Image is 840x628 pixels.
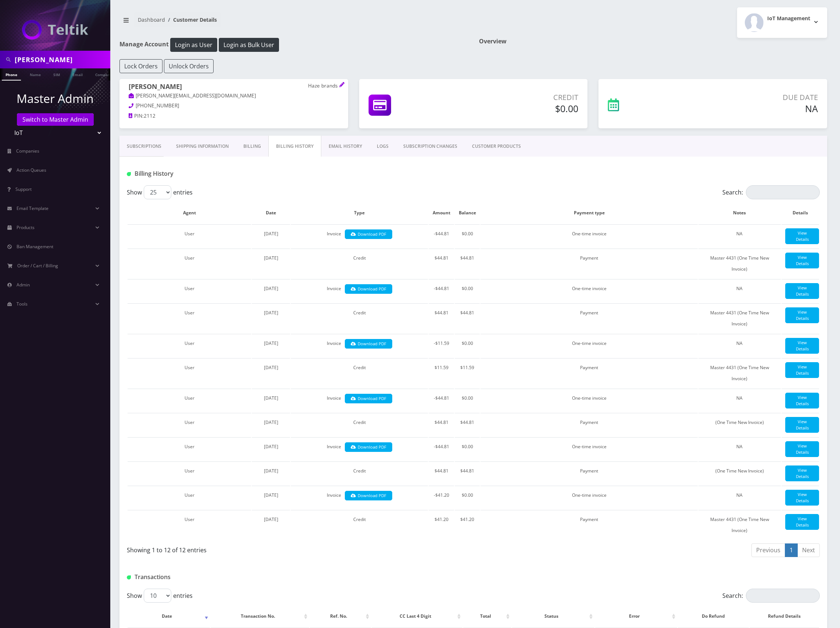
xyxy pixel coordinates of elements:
td: Invoice [291,389,428,412]
span: [DATE] [264,395,278,401]
a: View Details [785,253,819,268]
th: Transaction No.: activate to sort column ascending [211,606,309,627]
a: View Details [785,465,819,481]
h5: NA [682,103,818,114]
p: Due Date [682,92,818,103]
span: Support [15,186,32,192]
a: Dashboard [138,16,165,23]
a: Download PDF [345,394,392,404]
td: -$41.20 [429,486,454,509]
td: Payment [480,413,698,436]
a: EMAIL HISTORY [321,136,369,157]
th: Total: activate to sort column ascending [463,606,511,627]
span: Ban Management [17,243,53,250]
td: Payment [480,358,698,388]
td: $0.00 [455,437,480,461]
span: Admin [17,282,30,288]
a: Previous [751,543,785,557]
td: $11.59 [429,358,454,388]
a: CUSTOMER PRODUCTS [465,136,528,157]
th: Do Refund [678,606,749,627]
a: Company [92,68,116,80]
select: Showentries [144,589,171,603]
span: Tools [17,301,28,307]
td: $44.81 [455,413,480,436]
th: Details [782,202,819,224]
td: NA [698,279,781,303]
td: Invoice [291,486,428,509]
a: View Details [785,441,819,457]
th: Type [291,202,428,224]
a: Subscriptions [119,136,169,157]
th: Agent [128,202,251,224]
td: User [128,249,251,278]
a: Download PDF [345,442,392,452]
td: Payment [480,461,698,485]
h2: IoT Management [767,15,810,22]
span: Order / Cart / Billing [17,263,58,269]
td: NA [698,437,781,461]
li: Customer Details [165,16,217,24]
th: Refund Details [750,606,819,627]
td: Invoice [291,279,428,303]
span: [DATE] [264,231,278,237]
h1: Manage Account [119,38,468,52]
td: $44.81 [429,249,454,278]
td: $44.81 [429,461,454,485]
td: One-time invoice [480,437,698,461]
span: Email Template [17,205,49,211]
td: -$44.81 [429,279,454,303]
nav: breadcrumb [119,12,468,33]
td: User [128,358,251,388]
a: Name [26,68,44,80]
p: Credit [460,92,578,103]
button: Login as Bulk User [219,38,279,52]
a: Shipping Information [169,136,236,157]
h1: Transactions [127,574,350,581]
td: Invoice [291,224,428,248]
a: Next [797,543,820,557]
input: Search: [746,185,820,199]
a: Login as User [169,40,219,48]
a: Login as Bulk User [219,40,279,48]
td: User [128,224,251,248]
span: Companies [16,148,39,154]
td: $44.81 [455,249,480,278]
a: Billing History [268,136,321,157]
select: Showentries [144,185,171,199]
td: User [128,389,251,412]
td: $44.81 [429,303,454,333]
label: Search: [722,589,820,603]
input: Search: [746,589,820,603]
td: (One Time New Invoice) [698,413,781,436]
td: Invoice [291,437,428,461]
a: LOGS [369,136,396,157]
td: $41.20 [455,510,480,540]
td: One-time invoice [480,224,698,248]
td: Credit [291,303,428,333]
td: Credit [291,358,428,388]
td: Master 4431 (One Time New Invoice) [698,358,781,388]
a: Switch to Master Admin [17,113,94,126]
td: $0.00 [455,334,480,357]
th: Notes [698,202,781,224]
td: User [128,486,251,509]
th: Date: activate to sort column ascending [128,606,210,627]
a: View Details [785,338,819,354]
span: [DATE] [264,364,278,371]
span: Action Queues [17,167,46,173]
a: PIN: [129,113,144,120]
a: Download PDF [345,491,392,501]
td: (One Time New Invoice) [698,461,781,485]
td: $44.81 [429,413,454,436]
th: CC Last 4 Digit: activate to sort column ascending [372,606,462,627]
a: SIM [50,68,64,80]
td: Master 4431 (One Time New Invoice) [698,303,781,333]
td: User [128,413,251,436]
h1: [PERSON_NAME] [129,83,339,92]
td: Master 4431 (One Time New Invoice) [698,249,781,278]
a: View Details [785,514,819,530]
td: -$44.81 [429,389,454,412]
td: Master 4431 (One Time New Invoice) [698,510,781,540]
